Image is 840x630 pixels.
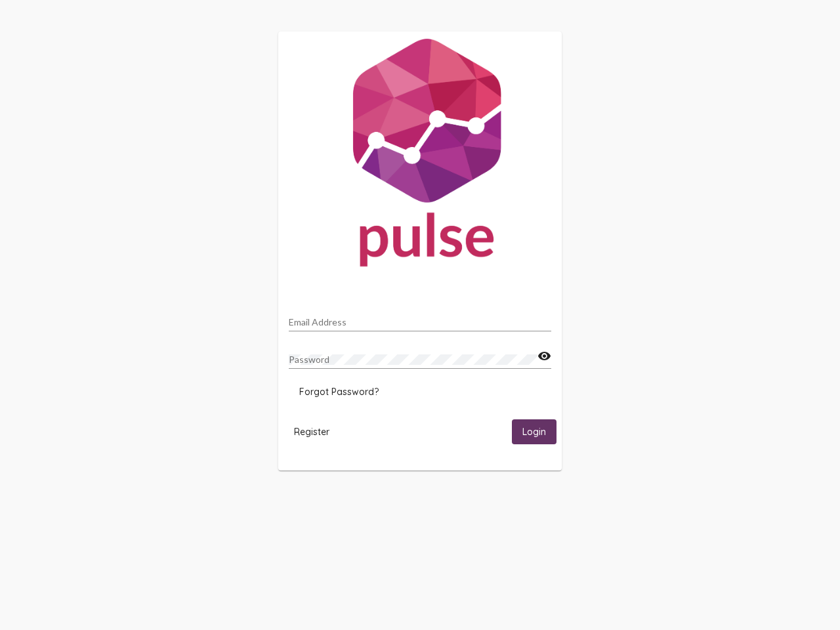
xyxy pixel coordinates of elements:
[283,419,340,444] button: Register
[522,427,546,438] span: Login
[512,419,556,444] button: Login
[299,386,379,398] span: Forgot Password?
[278,31,562,280] img: Pulse For Good Logo
[294,426,329,438] span: Register
[537,348,551,364] mat-icon: visibility
[289,380,389,404] button: Forgot Password?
